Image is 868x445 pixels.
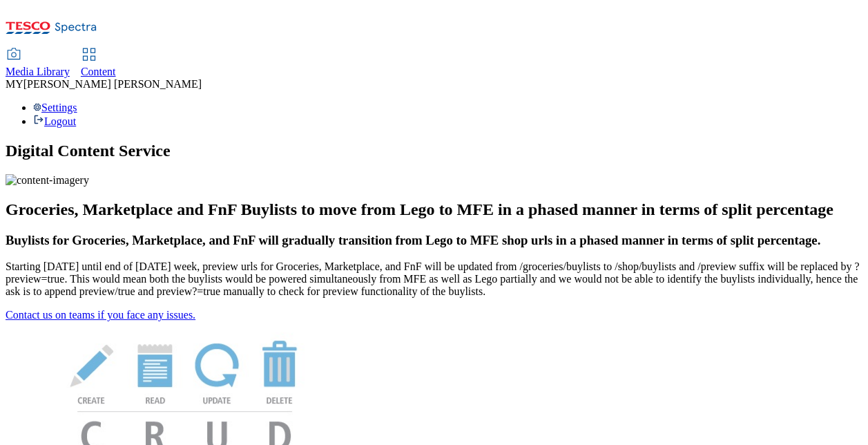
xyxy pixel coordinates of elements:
[6,309,195,321] a: Contact us on teams if you face any issues.
[6,78,23,90] span: MY
[6,200,862,219] h2: Groceries, Marketplace and FnF Buylists to move from Lego to MFE in a phased manner in terms of s...
[6,174,89,187] img: content-imagery
[6,233,862,248] h3: Buylists for Groceries, Marketplace, and FnF will gradually transition from Lego to MFE shop urls...
[6,66,70,77] span: Media Library
[6,142,862,160] h1: Digital Content Service
[33,102,77,113] a: Settings
[6,261,862,298] p: Starting [DATE] until end of [DATE] week, preview urls for Groceries, Marketplace, and FnF will b...
[81,66,116,77] span: Content
[6,49,70,78] a: Media Library
[23,78,202,90] span: [PERSON_NAME] [PERSON_NAME]
[81,49,116,78] a: Content
[33,115,76,127] a: Logout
